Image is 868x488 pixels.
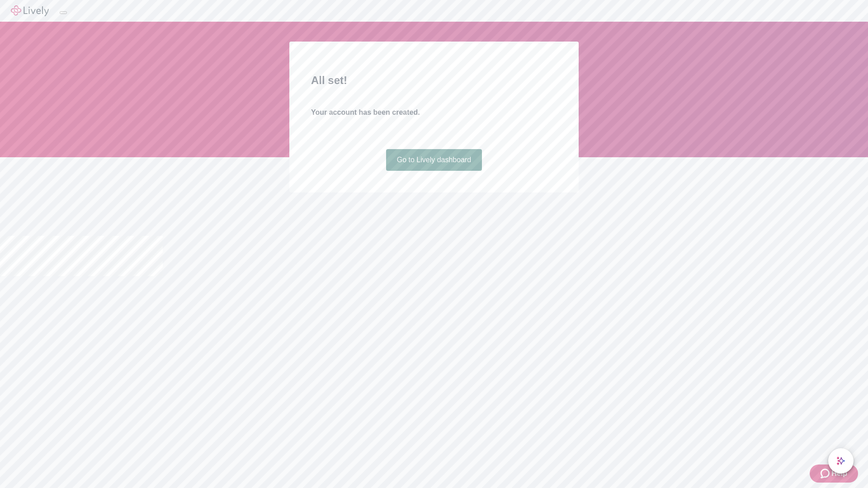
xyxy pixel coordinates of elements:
[828,448,854,474] button: chat
[311,107,557,118] h4: Your account has been created.
[836,456,845,465] svg: Lively AI Assistant
[810,465,858,483] button: Zendesk support iconHelp
[60,11,67,14] button: Log out
[831,468,847,479] span: Help
[821,468,831,479] svg: Zendesk support icon
[11,5,49,16] img: Lively
[311,72,557,89] h2: All set!
[386,149,482,171] a: Go to Lively dashboard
